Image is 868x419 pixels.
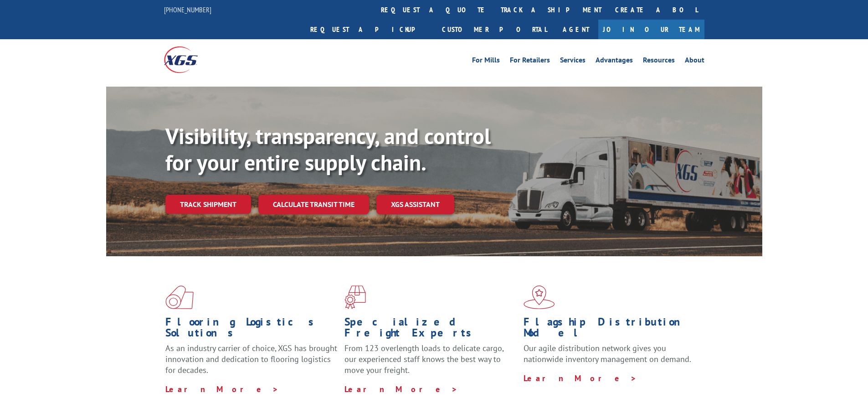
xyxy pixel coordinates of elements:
p: From 123 overlength loads to delicate cargo, our experienced staff knows the best way to move you... [344,343,517,383]
img: xgs-icon-total-supply-chain-intelligence-red [165,285,194,309]
img: xgs-icon-focused-on-flooring-red [344,285,366,309]
h1: Specialized Freight Experts [344,316,517,343]
a: Track shipment [165,195,251,214]
a: Learn More > [344,384,458,394]
b: Visibility, transparency, and control for your entire supply chain. [165,122,491,176]
a: Join Our Team [598,20,704,39]
h1: Flagship Distribution Model [524,316,696,343]
a: Request a pickup [303,20,435,39]
a: Services [560,57,586,67]
a: Advantages [596,57,633,67]
a: For Retailers [510,57,550,67]
h1: Flooring Logistics Solutions [165,316,338,343]
a: Learn More > [524,373,637,383]
a: For Mills [472,57,500,67]
a: Resources [643,57,675,67]
a: Customer Portal [435,20,554,39]
a: XGS ASSISTANT [376,195,454,214]
span: As an industry carrier of choice, XGS has brought innovation and dedication to flooring logistics... [165,343,337,375]
a: [PHONE_NUMBER] [164,5,211,14]
a: Learn More > [165,384,279,394]
a: Agent [554,20,598,39]
img: xgs-icon-flagship-distribution-model-red [524,285,555,309]
span: Our agile distribution network gives you nationwide inventory management on demand. [524,343,691,364]
a: About [685,57,704,67]
a: Calculate transit time [258,195,369,214]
